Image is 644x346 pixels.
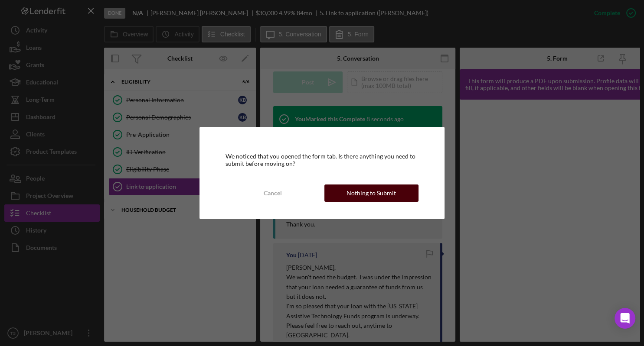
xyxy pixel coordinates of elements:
[226,153,419,167] div: We noticed that you opened the form tab. Is there anything you need to submit before moving on?
[615,308,635,329] div: Open Intercom Messenger
[324,184,419,202] button: Nothing to Submit
[347,184,396,202] div: Nothing to Submit
[264,184,282,202] div: Cancel
[226,184,320,202] button: Cancel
